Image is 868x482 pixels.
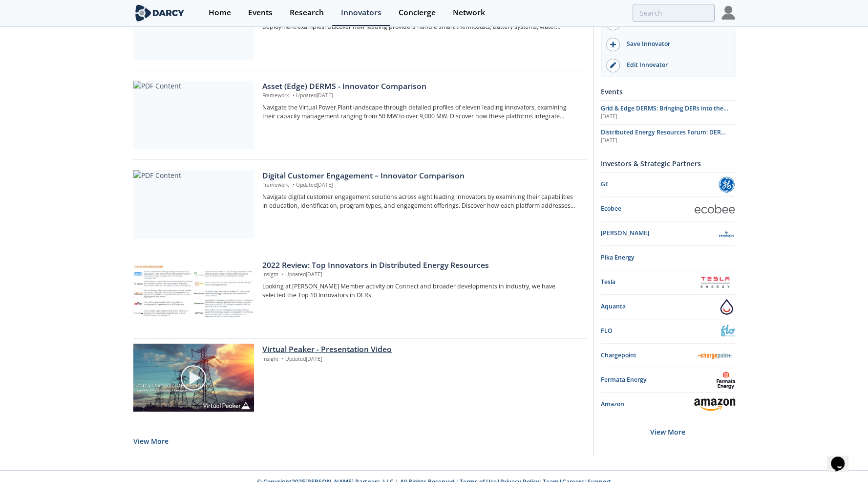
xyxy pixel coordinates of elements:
div: [DATE] [601,137,735,145]
div: Save Innovator [620,40,729,48]
span: • [280,271,285,278]
a: PDF Content Asset (Edge) DERMS - Innovator Comparison Framework •Updated[DATE] Navigate the Virtu... [133,81,587,149]
span: • [291,181,296,188]
a: Grid & Edge DERMS: Bringing DERs into the Control Room [DATE] [601,104,735,121]
p: Navigate the Virtual Power Plant landscape through detailed profiles of eleven leading innovators... [262,103,579,121]
div: View More [601,416,735,447]
div: [PERSON_NAME] [601,229,718,238]
a: Amazon Amazon [601,396,735,413]
span: Grid & Edge DERMS: Bringing DERs into the Control Room [601,104,728,121]
img: play-chapters-gray.svg [180,364,207,392]
div: 2022 Review: Top Innovators in Distributed Energy Resources [262,260,579,271]
a: Fermata Energy Fermata Energy [601,372,735,389]
div: Research [290,9,324,17]
a: Tesla Tesla [601,274,735,291]
img: Tesla [695,274,735,291]
a: Distributed Energy Resources Forum: DER Control [DATE] [601,128,735,145]
img: logo-wide.svg [133,4,187,22]
p: Framework Updated [DATE] [262,181,579,189]
a: Aquanta Aquanta [601,298,735,315]
div: Innovators [341,9,381,17]
input: Advanced Search [633,4,715,22]
button: Save Innovator [601,34,735,55]
a: Video Content Virtual Peaker - Presentation Video Insight •Updated[DATE] [133,344,587,412]
img: GE [718,176,735,193]
img: Amazon [694,398,735,411]
div: Edit Innovator [620,61,729,69]
div: Chargepoint [601,351,694,360]
img: Chargepoint [694,350,735,361]
div: Network [453,9,485,17]
a: 2022 Review: Top Innovators in Distributed Energy Resources preview 2022 Review: Top Innovators i... [133,260,587,328]
a: Chargepoint Chargepoint [601,347,735,364]
img: Emerson [718,225,735,242]
div: Fermata Energy [601,375,717,384]
a: Edit Innovator [601,55,735,76]
a: PDF Content Digital Customer Engagement – Innovator Comparison Framework •Updated[DATE] Navigate ... [133,170,587,239]
span: • [280,355,285,362]
span: • [291,92,296,99]
div: [DATE] [601,113,735,121]
div: Events [248,9,273,17]
iframe: chat widget [827,443,858,472]
img: Aquanta [718,298,735,315]
img: FLO [718,323,735,340]
div: Home [209,9,231,17]
p: Insight Updated [DATE] [262,355,579,363]
p: Framework Updated [DATE] [262,92,579,100]
div: Digital Customer Engagement – Innovator Comparison [262,170,579,182]
div: Pika Energy [601,253,735,262]
p: Navigate digital customer engagement solutions across eight leading innovators by examining their... [262,193,579,211]
a: Pika Energy [601,249,735,266]
img: Profile [721,6,735,20]
div: FLO [601,327,718,335]
a: [PERSON_NAME] Emerson [601,225,735,242]
span: Distributed Energy Resources Forum: DER Control [601,128,726,145]
div: Asset (Edge) DERMS - Innovator Comparison [262,81,579,92]
div: Concierge [399,9,436,17]
div: Virtual Peaker - Presentation Video [262,344,579,355]
div: GE [601,180,718,189]
button: load more [133,429,169,453]
p: Insight Updated [DATE] [262,271,579,279]
a: GE GE [601,176,735,193]
div: Amazon [601,400,694,409]
img: Video Content [133,344,254,412]
a: Ecobee Ecobee [601,200,735,218]
div: Events [601,83,735,100]
div: Investors & Strategic Partners [601,155,735,172]
div: Tesla [601,278,695,286]
img: Ecobee [694,203,735,215]
a: FLO FLO [601,323,735,340]
img: Fermata Energy [717,372,735,389]
div: Aquanta [601,302,718,311]
p: Looking at [PERSON_NAME] Member activity on Connect and broader developments in industry, we have... [262,282,579,300]
div: Ecobee [601,204,694,213]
